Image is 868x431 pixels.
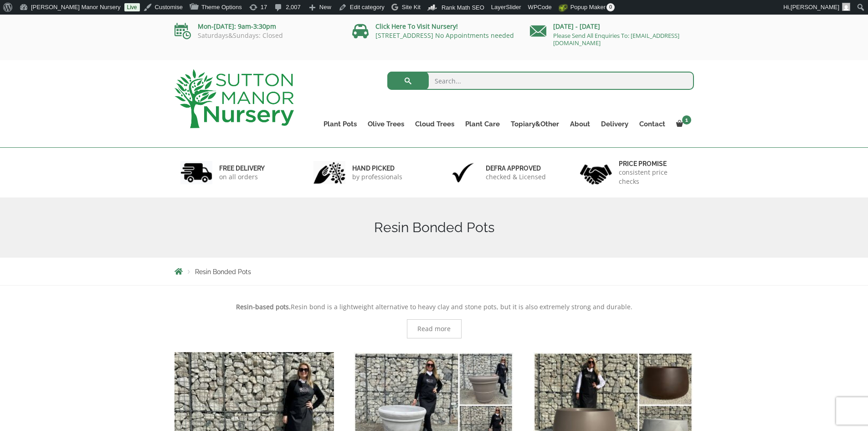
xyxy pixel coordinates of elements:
[565,118,596,130] a: About
[671,118,694,130] a: 1
[175,219,694,236] h1: Resin Bonded Pots
[175,301,694,312] p: Resin bond is a lightweight alternative to heavy clay and stone pots, but it is also extremely st...
[175,21,339,32] p: Mon-[DATE]: 9am-3:30pm
[375,22,458,31] a: Click Here To Visit Nursery!
[402,4,421,10] span: Site Kit
[175,69,294,128] img: logo
[596,118,634,130] a: Delivery
[530,21,694,32] p: [DATE] - [DATE]
[352,164,402,172] h6: hand picked
[634,118,671,130] a: Contact
[318,118,362,130] a: Plant Pots
[447,161,479,184] img: 3.jpg
[195,268,251,275] span: Resin Bonded Pots
[175,32,339,39] p: Saturdays&Sundays: Closed
[387,72,694,90] input: Search...
[486,172,546,182] p: checked & Licensed
[606,3,615,11] span: 0
[682,115,691,125] span: 1
[417,326,451,332] span: Read more
[505,118,565,130] a: Topiary&Other
[375,31,514,40] a: [STREET_ADDRESS] No Appointments needed
[486,164,546,172] h6: Defra approved
[553,31,679,47] a: Please Send All Enquiries To: [EMAIL_ADDRESS][DOMAIN_NAME]
[124,3,140,11] a: Live
[619,160,688,168] h6: Price promise
[219,172,265,182] p: on all orders
[410,118,460,130] a: Cloud Trees
[460,118,505,130] a: Plant Care
[791,4,839,10] span: [PERSON_NAME]
[313,161,345,184] img: 2.jpg
[219,164,265,172] h6: FREE DELIVERY
[175,268,694,275] nav: Breadcrumbs
[442,4,484,11] span: Rank Math SEO
[236,302,291,311] strong: Resin-based pots.
[180,161,212,184] img: 1.jpg
[580,159,612,187] img: 4.jpg
[362,118,410,130] a: Olive Trees
[619,168,688,186] p: consistent price checks
[352,172,402,182] p: by professionals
